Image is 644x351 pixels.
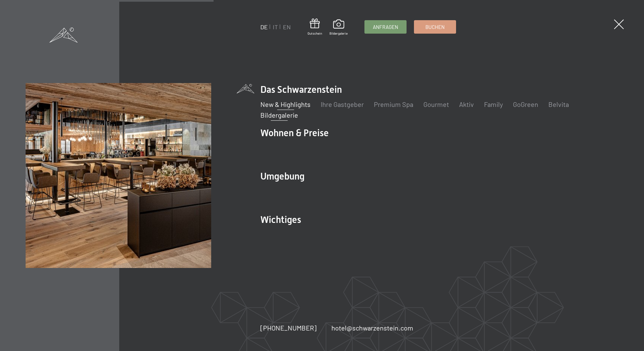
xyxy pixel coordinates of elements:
[548,100,569,108] a: Belvita
[373,24,398,31] span: Anfragen
[273,23,278,31] a: IT
[423,100,449,108] a: Gourmet
[308,31,322,36] span: Gutschein
[513,100,538,108] a: GoGreen
[329,31,348,36] span: Bildergalerie
[260,323,317,333] a: [PHONE_NUMBER]
[260,324,317,332] span: [PHONE_NUMBER]
[329,19,348,36] a: Bildergalerie
[260,23,268,31] a: DE
[459,100,474,108] a: Aktiv
[26,83,211,268] img: Bildergalerie
[308,18,322,36] a: Gutschein
[365,21,406,33] a: Anfragen
[283,23,291,31] a: EN
[484,100,503,108] a: Family
[321,100,364,108] a: Ihre Gastgeber
[414,21,456,33] a: Buchen
[425,24,445,31] span: Buchen
[260,100,311,108] a: New & Highlights
[374,100,413,108] a: Premium Spa
[331,323,413,333] a: hotel@schwarzenstein.com
[260,111,298,119] a: Bildergalerie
